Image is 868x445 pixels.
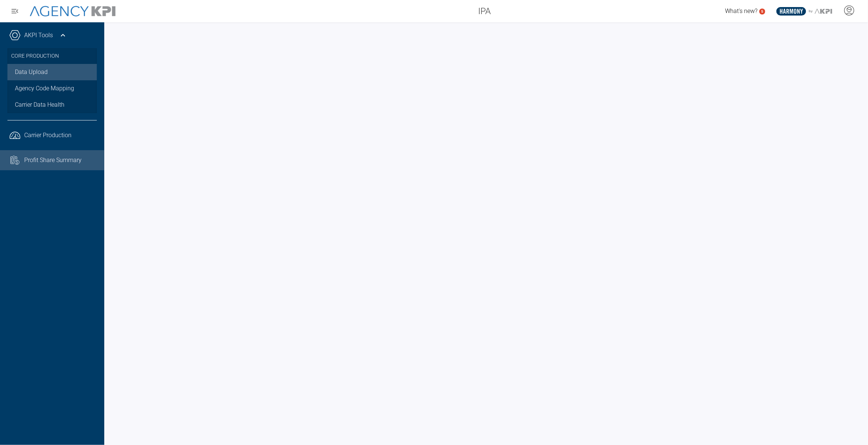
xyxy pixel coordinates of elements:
span: Carrier Production [24,131,71,140]
a: Data Upload [7,64,97,80]
span: IPA [478,4,491,18]
a: 5 [759,9,765,14]
h3: Core Production [11,48,93,64]
img: AgencyKPI [30,6,115,17]
a: Agency Code Mapping [7,80,97,97]
span: What's new? [725,7,757,14]
a: Carrier Data Health [7,97,97,113]
text: 5 [761,9,763,13]
a: AKPI Tools [24,31,53,40]
span: Profit Share Summary [24,156,82,165]
span: Carrier Data Health [15,100,64,109]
